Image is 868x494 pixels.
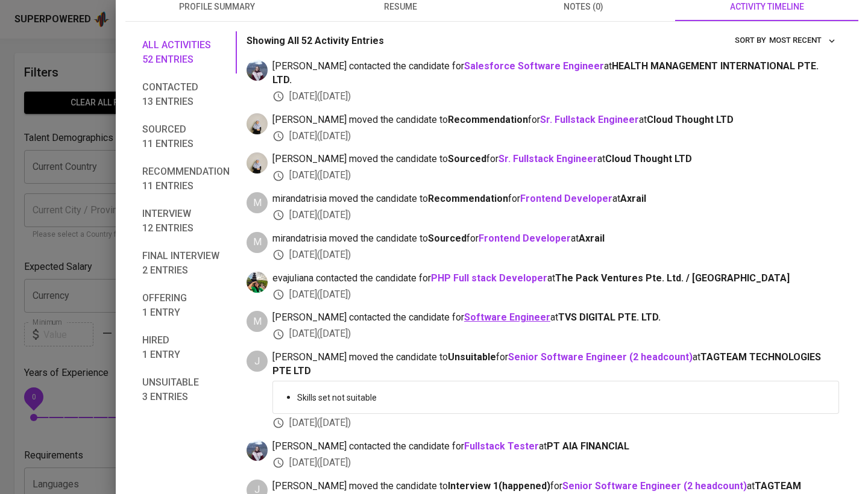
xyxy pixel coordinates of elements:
div: [DATE] ( [DATE] ) [272,288,839,302]
a: Salesforce Software Engineer [464,60,604,72]
a: Software Engineer [464,311,550,323]
div: [DATE] ( [DATE] ) [272,90,839,104]
b: Recommendation [448,114,528,125]
div: [DATE] ( [DATE] ) [272,208,839,222]
button: sort by [766,31,839,50]
span: [PERSON_NAME] moved the candidate to for at [272,152,839,166]
span: [PERSON_NAME] moved the candidate to for at [272,113,839,127]
a: Frontend Developer [520,193,612,204]
span: The Pack Ventures Pte. Ltd. / [GEOGRAPHIC_DATA] [555,272,790,284]
span: Hired 1 entry [142,333,230,362]
div: [DATE] ( [DATE] ) [272,248,839,262]
a: Sr. Fullstack Engineer [498,153,597,164]
span: Most Recent [769,34,836,48]
span: Unsuitable 3 entries [142,375,230,404]
span: mirandatrisia moved the candidate to for at [272,232,839,246]
a: Senior Software Engineer (2 headcount) [562,480,747,492]
div: [DATE] ( [DATE] ) [272,456,839,470]
div: [DATE] ( [DATE] ) [272,416,839,430]
div: [DATE] ( [DATE] ) [272,169,839,183]
span: Interview 12 entries [142,207,230,236]
a: PHP Full stack Developer [431,272,547,284]
img: christine.raharja@glints.com [247,440,268,461]
div: [DATE] ( [DATE] ) [272,130,839,143]
a: Sr. Fullstack Engineer [540,114,639,125]
span: TVS DIGITAL PTE. LTD. [558,311,661,323]
b: Sourced [428,233,467,244]
b: Unsuitable [448,351,496,363]
span: Offering 1 entry [142,291,230,320]
span: Recommendation 11 entries [142,164,230,193]
p: Showing All 52 Activity Entries [247,34,384,48]
span: mirandatrisia moved the candidate to for at [272,192,839,206]
img: eva@glints.com [247,272,268,293]
span: [PERSON_NAME] moved the candidate to for at [272,351,839,378]
div: J [247,351,268,372]
span: Axrail [579,233,605,244]
span: PT AIA FINANCIAL [547,440,629,452]
span: Sourced 11 entries [142,122,230,151]
span: [PERSON_NAME] contacted the candidate for at [272,60,839,87]
span: Final interview 2 entries [142,249,230,278]
span: Cloud Thought LTD [605,153,692,164]
b: Sourced [448,153,486,164]
div: M [247,192,268,213]
span: [PERSON_NAME] contacted the candidate for at [272,311,839,325]
span: Axrail [620,193,646,204]
img: sharfina@glints.com [247,113,268,134]
img: christine.raharja@glints.com [247,60,268,81]
div: M [247,232,268,253]
span: [PERSON_NAME] contacted the candidate for at [272,440,839,454]
span: sort by [735,36,766,45]
img: sharfina@glints.com [247,152,268,174]
a: Frontend Developer [479,233,571,244]
span: HEALTH MANAGEMENT INTERNATIONAL PTE. LTD. [272,60,819,86]
div: [DATE] ( [DATE] ) [272,327,839,341]
span: All activities 52 entries [142,38,230,67]
a: Fullstack Tester [464,440,539,452]
a: Senior Software Engineer (2 headcount) [508,351,693,363]
span: evajuliana contacted the candidate for at [272,272,839,286]
b: Recommendation [428,193,508,204]
span: Contacted 13 entries [142,80,230,109]
span: Cloud Thought LTD [647,114,734,125]
p: Skills set not suitable [297,392,829,404]
div: M [247,311,268,332]
b: Interview 1 ( happened ) [448,480,550,492]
